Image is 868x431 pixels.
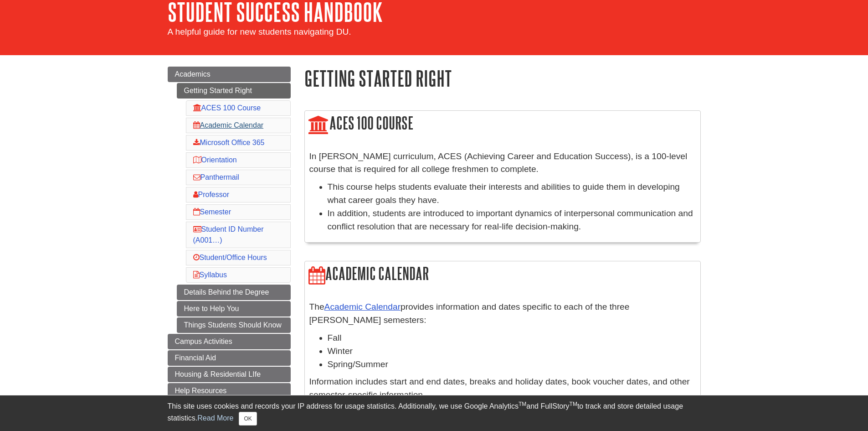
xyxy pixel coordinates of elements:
[168,67,291,82] a: Academics
[177,317,291,333] a: Things Students Should Know
[168,401,701,426] div: This site uses cookies and records your IP address for usage statistics. Additionally, we use Goo...
[175,370,261,378] span: Housing & Residential LIfe
[519,401,526,407] sup: TM
[570,401,577,407] sup: TM
[193,121,264,129] a: Academic Calendar
[328,358,696,371] li: Spring/Summer
[193,139,265,146] a: Microsoft Office 365
[175,70,211,78] span: Academics
[168,27,351,36] span: A helpful guide for new students navigating DU.
[193,191,229,198] a: Professor
[193,225,264,244] a: Student ID Number (A001…)
[193,271,227,279] a: Syllabus
[168,334,291,349] a: Campus Activities
[328,181,696,207] li: This course helps students evaluate their interests and abilities to guide them in developing wha...
[328,345,696,358] li: Winter
[168,367,291,382] a: Housing & Residential LIfe
[193,156,237,164] a: Orientation
[305,111,700,137] h2: ACES 100 Course
[175,338,232,345] span: Campus Activities
[193,208,231,216] a: Semester
[168,350,291,366] a: Financial Aid
[177,301,291,317] a: Here to Help You
[239,412,257,426] button: Close
[177,83,291,99] a: Getting Started Right
[328,332,696,345] li: Fall
[197,414,233,422] a: Read More
[324,302,401,312] a: Academic Calendar
[175,387,227,395] span: Help Resources
[304,67,701,90] h1: Getting Started Right
[305,261,700,287] h2: Academic Calendar
[309,375,696,402] p: Information includes start and end dates, breaks and holiday dates, book voucher dates, and other...
[177,285,291,300] a: Details Behind the Degree
[175,354,216,362] span: Financial Aid
[309,301,696,327] p: The provides information and dates specific to each of the three [PERSON_NAME] semesters:
[309,150,696,177] p: In [PERSON_NAME] curriculum, ACES (Achieving Career and Education Success), is a 100-level course...
[193,173,239,181] a: Panthermail
[193,104,261,112] a: ACES 100 Course
[193,254,267,261] a: Student/Office Hours
[168,383,291,399] a: Help Resources
[328,207,696,234] li: In addition, students are introduced to important dynamics of interpersonal communication and con...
